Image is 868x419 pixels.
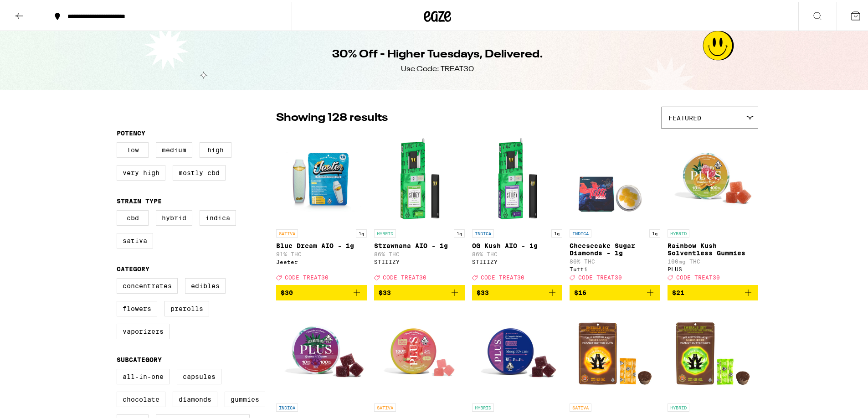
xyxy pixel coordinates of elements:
[472,283,563,299] button: Add to bag
[570,402,591,410] p: SATIVA
[676,273,720,279] span: CODE TREAT30
[570,257,660,263] p: 80% THC
[477,287,489,295] span: $33
[551,228,562,236] p: 1g
[574,287,586,295] span: $16
[472,402,494,410] p: HYBRID
[374,402,396,410] p: SATIVA
[276,283,367,299] button: Add to bag
[481,273,524,279] span: CODE TREAT30
[117,140,149,156] label: Low
[472,257,563,263] div: STIIIZY
[374,283,465,299] button: Add to bag
[276,228,298,236] p: SATIVA
[276,109,388,124] p: Showing 128 results
[374,132,465,283] a: Open page for Strawnana AIO - 1g from STIIIZY
[472,132,563,283] a: Open page for OG Kush AIO - 1g from STIIIZY
[177,367,221,383] label: Capsules
[200,208,236,224] label: Indica
[276,240,367,248] p: Blue Dream AIO - 1g
[332,45,543,61] h1: 30% Off - Higher Tuesdays, Delivered.
[117,322,169,337] label: Vaporizers
[668,228,689,236] p: HYBRID
[164,299,209,315] label: Prerolls
[472,132,563,223] img: STIIIZY - OG Kush AIO - 1g
[374,240,465,248] p: Strawnana AIO - 1g
[383,273,426,279] span: CODE TREAT30
[285,273,329,279] span: CODE TREAT30
[668,257,758,263] p: 100mg THC
[276,402,298,410] p: INDICA
[668,240,758,255] p: Rainbow Kush Solventless Gummies
[117,196,162,203] legend: Strain Type
[668,283,758,299] button: Add to bag
[570,306,660,397] img: Emerald Sky - Sativa Peanut Butter Cups 10-Pack
[578,273,622,279] span: CODE TREAT30
[117,264,149,271] legend: Category
[374,257,465,263] div: STIIIZY
[472,306,563,397] img: PLUS - Midnight Berry SLEEP 10:5:5 Gummies
[117,367,169,383] label: All-In-One
[472,228,494,236] p: INDICA
[117,128,145,135] legend: Potency
[225,390,265,405] label: Gummies
[117,276,178,292] label: Concentrates
[117,208,149,224] label: CBD
[21,6,39,15] span: Help
[156,140,192,156] label: Medium
[276,249,367,255] p: 91% THC
[276,257,367,263] div: Jeeter
[379,287,391,295] span: $33
[668,306,758,397] img: Emerald Sky - Hybrid Peanut Butter Cups 10-Pack
[117,299,157,315] label: Flowers
[668,132,758,223] img: PLUS - Rainbow Kush Solventless Gummies
[668,132,758,283] a: Open page for Rainbow Kush Solventless Gummies from PLUS
[276,132,367,223] img: Jeeter - Blue Dream AIO - 1g
[668,264,758,270] div: PLUS
[570,228,591,236] p: INDICA
[281,287,293,295] span: $30
[117,390,165,405] label: Chocolate
[173,390,217,405] label: Diamonds
[156,208,192,224] label: Hybrid
[570,132,660,223] img: Tutti - Cheesecake Sugar Diamonds - 1g
[173,163,226,179] label: Mostly CBD
[472,240,563,248] p: OG Kush AIO - 1g
[401,62,474,72] div: Use Code: TREAT30
[185,276,226,292] label: Edibles
[672,287,684,295] span: $21
[472,249,563,255] p: 86% THC
[374,306,465,397] img: PLUS - Sour Watermelon UPLIFT Gummies
[570,283,660,299] button: Add to bag
[374,132,465,223] img: STIIIZY - Strawnana AIO - 1g
[649,228,660,236] p: 1g
[200,140,231,156] label: High
[668,113,701,120] span: Featured
[570,132,660,283] a: Open page for Cheesecake Sugar Diamonds - 1g from Tutti
[374,228,396,236] p: HYBRID
[668,402,689,410] p: HYBRID
[356,228,367,236] p: 1g
[117,231,153,247] label: Sativa
[117,354,162,362] legend: Subcategory
[454,228,465,236] p: 1g
[117,163,165,179] label: Very High
[374,249,465,255] p: 86% THC
[276,132,367,283] a: Open page for Blue Dream AIO - 1g from Jeeter
[276,306,367,397] img: PLUS - Grapes n' Cream Solventless Gummies
[570,264,660,270] div: Tutti
[570,240,660,255] p: Cheesecake Sugar Diamonds - 1g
